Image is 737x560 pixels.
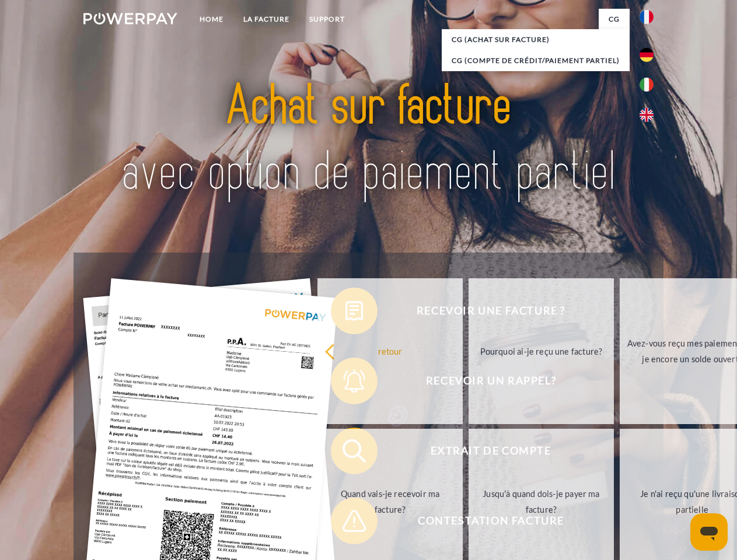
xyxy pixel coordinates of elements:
a: CG (Compte de crédit/paiement partiel) [442,50,630,71]
a: CG [599,9,630,30]
a: LA FACTURE [233,9,299,30]
img: title-powerpay_fr.svg [111,56,626,223]
div: Jusqu'à quand dois-je payer ma facture? [476,486,607,517]
img: de [640,48,654,62]
div: retour [324,343,456,359]
div: Pourquoi ai-je reçu une facture? [476,343,607,359]
div: Quand vais-je recevoir ma facture? [324,486,456,517]
a: Home [190,9,233,30]
img: en [640,108,654,122]
img: it [640,78,654,92]
img: fr [640,10,654,24]
iframe: Bouton de lancement de la fenêtre de messagerie [690,513,728,551]
a: CG (achat sur facture) [442,29,630,50]
img: logo-powerpay-white.svg [83,13,177,24]
a: Support [299,9,355,30]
